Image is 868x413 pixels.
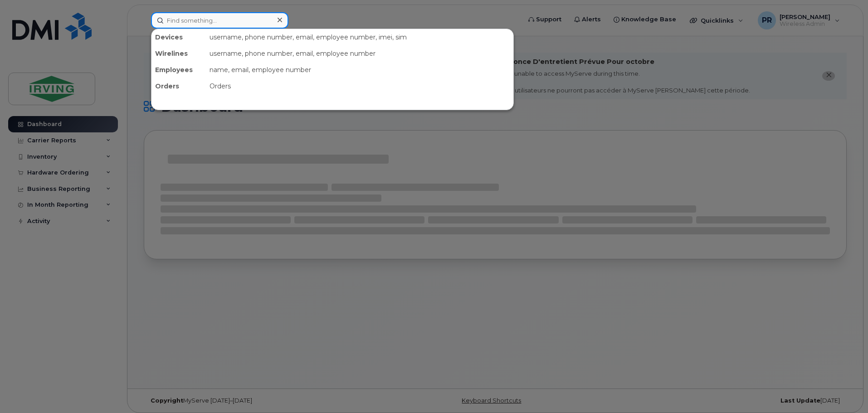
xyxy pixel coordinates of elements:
[151,45,206,62] div: Wirelines
[206,45,513,62] div: username, phone number, email, employee number
[151,62,206,78] div: Employees
[206,78,513,94] div: Orders
[206,29,513,45] div: username, phone number, email, employee number, imei, sim
[151,29,206,45] div: Devices
[206,62,513,78] div: name, email, employee number
[151,78,206,94] div: Orders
